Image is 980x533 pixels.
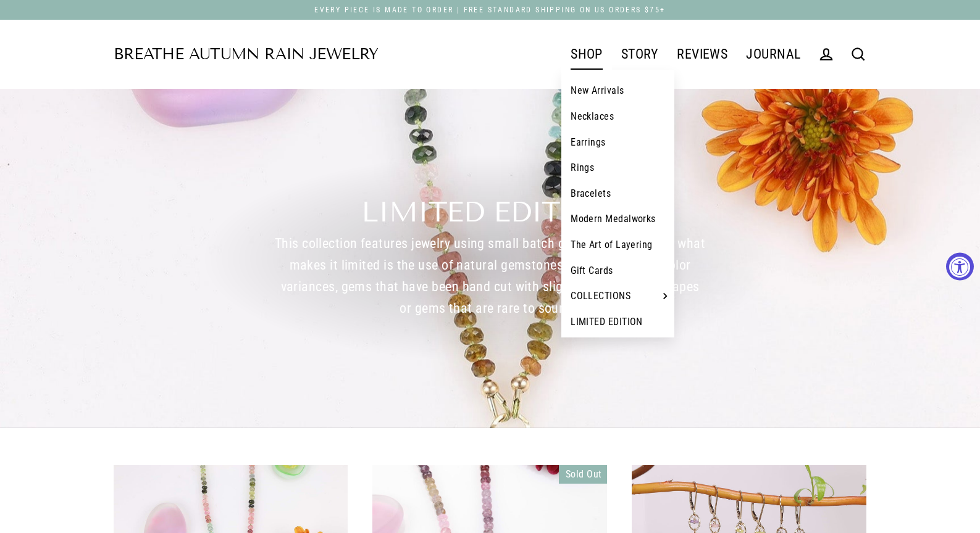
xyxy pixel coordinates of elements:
a: STORY [612,39,668,70]
div: Primary [379,38,810,70]
div: Sold Out [559,465,608,484]
a: REVIEWS [668,39,737,70]
a: LIMITED EDITION [561,309,674,335]
h1: Limited Edition [274,198,706,226]
a: Gift Cards [561,258,674,284]
a: New Arrivals [561,78,674,104]
a: COLLECTIONS [561,283,674,309]
a: Rings [561,155,674,181]
button: Accessibility Widget, click to open [946,253,974,281]
a: Breathe Autumn Rain Jewelry [114,47,379,62]
a: Bracelets [561,181,674,207]
a: JOURNAL [737,39,810,70]
span: This collection features jewelry using small batch gemstones. Much of what makes it limited is th... [275,236,705,316]
a: Necklaces [561,104,674,130]
a: Modern Medalworks [561,206,674,232]
a: Earrings [561,130,674,155]
a: SHOP [561,39,612,70]
a: The Art of Layering [561,232,674,258]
